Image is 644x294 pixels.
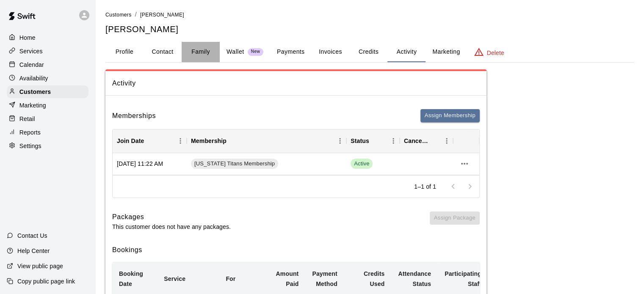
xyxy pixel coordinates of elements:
[351,160,373,168] span: Active
[112,110,156,121] h6: Memberships
[17,247,50,255] p: Help Center
[19,115,35,123] p: Retail
[105,42,144,62] button: Profile
[17,231,47,240] p: Contact Us
[346,129,400,153] div: Status
[19,60,44,69] p: Calendar
[351,159,373,169] span: Active
[7,31,88,44] a: Home
[445,270,481,287] b: Participating Staff
[19,142,41,150] p: Settings
[174,135,187,147] button: Menu
[112,212,231,223] h6: Packages
[248,49,263,55] span: New
[364,270,384,287] b: Credits Used
[19,88,51,96] p: Customers
[191,160,278,168] span: [US_STATE] Titans Membership
[351,129,369,153] div: Status
[105,24,634,35] h5: [PERSON_NAME]
[144,135,156,147] button: Sort
[19,128,41,137] p: Reports
[400,129,453,153] div: Cancel Date
[369,135,381,147] button: Sort
[7,85,88,98] a: Customers
[227,47,244,56] p: Wallet
[312,270,337,287] b: Payment Method
[7,72,88,85] a: Availability
[440,135,453,147] button: Menu
[398,270,431,287] b: Attendance Status
[7,140,88,152] a: Settings
[487,49,504,57] p: Delete
[7,58,88,71] a: Calendar
[112,223,231,231] p: This customer does not have any packages.
[414,182,436,191] p: 1–1 of 1
[226,275,235,282] b: For
[334,135,346,147] button: Menu
[7,99,88,112] a: Marketing
[227,135,238,147] button: Sort
[17,277,75,286] p: Copy public page link
[105,12,132,18] span: Customers
[457,157,472,171] button: more actions
[119,270,143,287] b: Booking Date
[112,245,480,256] h6: Bookings
[7,126,88,139] a: Reports
[191,159,281,169] a: Oregon Titans Membership
[311,42,349,62] button: Invoices
[113,129,187,153] div: Join Date
[349,42,387,62] button: Credits
[164,275,185,282] b: Service
[182,42,220,62] button: Family
[144,42,182,62] button: Contact
[276,270,299,287] b: Amount Paid
[387,42,426,62] button: Activity
[430,212,480,231] span: You don't have any packages
[404,129,428,153] div: Cancel Date
[426,42,467,62] button: Marketing
[7,113,88,125] a: Retail
[187,129,346,153] div: Membership
[420,109,480,122] button: Assign Membership
[105,42,634,62] div: basic tabs example
[17,262,63,270] p: View public page
[191,129,227,153] div: Membership
[105,11,132,18] a: Customers
[117,129,144,153] div: Join Date
[113,153,187,175] div: [DATE] 11:22 AM
[19,74,48,82] p: Availability
[387,135,400,147] button: Menu
[105,10,634,19] nav: breadcrumb
[19,47,43,55] p: Services
[19,101,46,110] p: Marketing
[19,33,36,42] p: Home
[135,10,137,19] li: /
[7,45,88,58] a: Services
[112,78,480,89] span: Activity
[270,42,311,62] button: Payments
[140,12,184,18] span: [PERSON_NAME]
[428,135,440,147] button: Sort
